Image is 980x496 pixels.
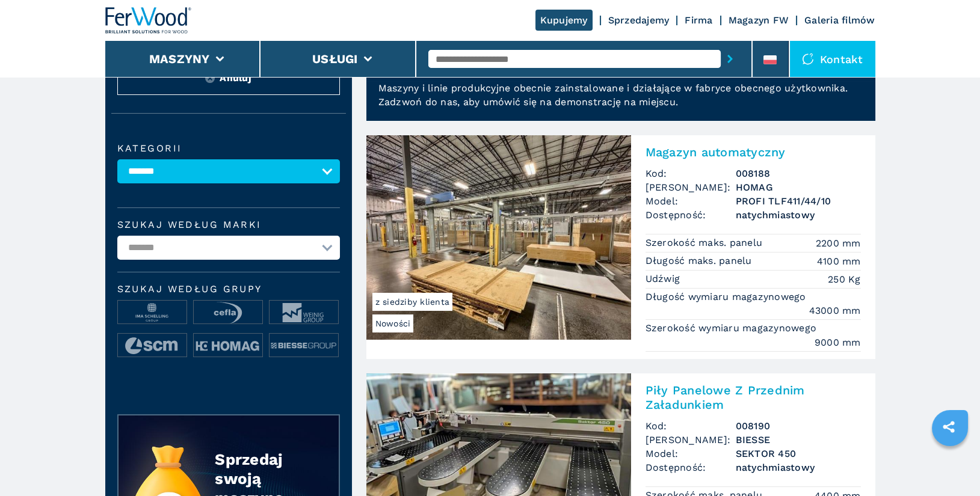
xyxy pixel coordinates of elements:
[117,144,340,153] label: kategorii
[646,290,809,304] p: Długość wymiaru magazynowego
[646,194,736,208] span: Model:
[117,220,340,230] label: Szukaj według marki
[721,45,739,73] button: submit-button
[270,334,338,358] img: image
[804,14,875,26] a: Galeria filmów
[118,334,186,358] img: image
[736,419,861,433] h3: 008190
[809,304,861,317] em: 43000 mm
[646,145,861,159] h2: Magazyn automatyczny
[646,433,736,447] span: [PERSON_NAME]:
[646,419,736,433] span: Kod:
[646,167,736,180] span: Kod:
[149,52,210,66] button: Maszyny
[535,10,593,31] a: Kupujemy
[729,14,789,26] a: Magazyn FW
[736,447,861,461] h3: SEKTOR 450
[685,14,712,26] a: Firma
[828,272,861,286] em: 250 Kg
[802,53,814,65] img: Kontakt
[194,334,262,358] img: image
[646,236,766,250] p: Szerokość maks. panelu
[736,461,861,474] span: natychmiastowy
[815,335,861,349] em: 9000 mm
[646,461,736,474] span: Dostępność:
[646,322,820,335] p: Szerokość wymiaru magazynowego
[736,180,861,194] h3: HOMAG
[736,208,861,222] span: natychmiastowy
[646,180,736,194] span: [PERSON_NAME]:
[117,284,340,294] span: Szukaj według grupy
[220,71,251,85] span: Anuluj
[194,301,262,325] img: image
[929,442,971,487] iframe: Chat
[646,383,861,412] h2: Piły Panelowe Z Przednim Załadunkiem
[118,301,186,325] img: image
[646,254,755,268] p: Długość maks. panelu
[366,135,631,340] img: Magazyn automatyczny HOMAG PROFI TLF411/44/10
[608,14,670,26] a: Sprzedajemy
[736,433,861,447] h3: BIESSE
[736,194,861,208] h3: PROFI TLF411/44/10
[372,314,414,332] span: Nowości
[790,41,875,77] div: Kontakt
[117,61,340,95] button: ResetAnuluj
[736,167,861,180] h3: 008188
[270,301,338,325] img: image
[934,412,964,442] a: sharethis
[646,272,683,286] p: Udźwig
[366,135,875,359] a: Magazyn automatyczny HOMAG PROFI TLF411/44/10Nowościz siedziby klientaMagazyn automatycznyKod:008...
[205,73,215,83] img: Reset
[105,7,192,34] img: Ferwood
[366,81,875,121] p: Maszyny i linie produkcyjne obecnie zainstalowane i działające w fabryce obecnego użytkownika. Za...
[646,208,736,222] span: Dostępność:
[816,236,861,250] em: 2200 mm
[646,447,736,461] span: Model:
[312,52,358,66] button: Usługi
[817,254,861,268] em: 4100 mm
[372,293,453,311] span: z siedziby klienta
